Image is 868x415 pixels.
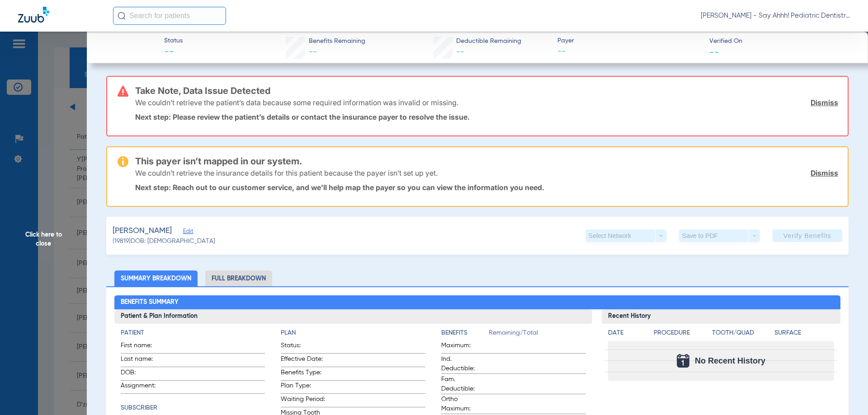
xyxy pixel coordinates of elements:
span: Status [164,36,183,46]
span: -- [456,48,464,56]
h4: Benefits [441,328,489,338]
h2: Benefits Summary [114,295,841,310]
span: Benefits Remaining [309,37,365,46]
span: Status: [281,341,325,353]
h3: Patient & Plan Information [114,309,592,324]
h4: Plan [281,328,425,338]
img: Zuub Logo [18,7,49,23]
p: Next step: Please review the patient’s details or contact the insurance payer to resolve the issue. [135,112,838,121]
img: warning-icon [118,156,128,167]
span: Ind. Deductible: [441,354,486,373]
span: -- [309,48,317,56]
span: First name: [121,341,165,353]
span: Assignment: [121,381,165,393]
li: Full Breakdown [205,270,272,286]
span: Payer [557,36,702,46]
app-breakdown-title: Procedure [654,328,709,341]
img: Search Icon [118,12,126,20]
h4: Patient [121,328,265,338]
span: Waiting Period: [281,395,325,407]
h3: Take Note, Data Issue Detected [135,86,838,95]
span: (19819) DOB: [DEMOGRAPHIC_DATA] [113,237,215,246]
app-breakdown-title: Surface [774,328,834,341]
a: Dismiss [811,168,838,177]
img: error-icon [118,86,128,97]
span: Benefits Type: [281,368,325,380]
span: -- [709,47,719,56]
h4: Tooth/Quad [712,328,772,338]
p: We couldn’t retrieve the insurance details for this patient because the payer isn’t set up yet. [135,168,438,177]
span: No Recent History [695,356,765,365]
span: Plan Type: [281,381,325,393]
span: Maximum: [441,341,486,353]
span: Remaining/Total [489,328,586,341]
span: Deductible Remaining [456,37,521,46]
a: Dismiss [811,98,838,107]
span: Ortho Maximum: [441,395,486,414]
img: Calendar [677,354,689,368]
app-breakdown-title: Tooth/Quad [712,328,772,341]
span: DOB: [121,368,165,380]
h3: Recent History [602,309,841,324]
app-breakdown-title: Date [608,328,646,341]
h4: Date [608,328,646,338]
input: Search for patients [113,7,226,25]
h4: Subscriber [121,403,265,413]
p: Next step: Reach out to our customer service, and we’ll help map the payer so you can view the in... [135,183,838,192]
span: Effective Date: [281,354,325,367]
span: -- [557,46,702,57]
p: We couldn’t retrieve the patient’s data because some required information was invalid or missing. [135,98,458,107]
span: Last name: [121,354,165,367]
li: Summary Breakdown [114,270,198,286]
span: [PERSON_NAME] [113,225,172,237]
span: -- [164,46,183,59]
span: [PERSON_NAME] - Say Ahhh! Pediatric Dentistry [701,11,850,20]
iframe: Chat Widget [823,372,868,415]
span: Edit [183,228,191,237]
span: Fam. Deductible: [441,375,486,394]
h3: This payer isn’t mapped in our system. [135,157,838,166]
h4: Surface [774,328,834,338]
h4: Procedure [654,328,709,338]
span: Verified On [709,37,854,46]
app-breakdown-title: Benefits [441,328,489,341]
